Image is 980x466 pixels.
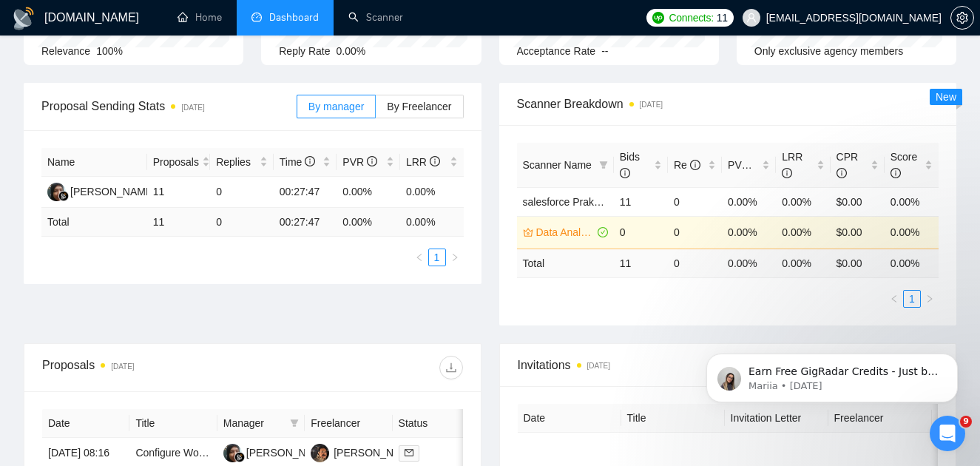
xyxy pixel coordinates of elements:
[782,151,802,179] span: LRR
[925,294,934,303] span: right
[47,185,155,197] a: LL[PERSON_NAME]
[446,249,464,266] li: Next Page
[950,6,974,30] button: setting
[831,187,885,216] td: $0.00
[885,290,903,308] li: Previous Page
[337,177,400,208] td: 0.00%
[614,216,668,249] td: 0
[951,12,973,24] span: setting
[135,447,387,459] a: Configure WooCommerce with Salesforce Sales Cloud
[746,13,757,23] span: user
[290,419,299,428] span: filter
[41,208,147,237] td: Total
[668,216,722,249] td: 0
[936,91,956,103] span: New
[782,168,792,178] span: info-circle
[517,249,614,277] td: Total
[536,224,595,240] a: Data Analytics Sandip Active
[269,11,319,24] span: Dashboard
[439,356,463,379] button: download
[41,97,297,115] span: Proposal Sending Stats
[147,148,211,177] th: Proposals
[523,159,592,171] span: Scanner Name
[41,148,147,177] th: Name
[210,208,274,237] td: 0
[620,151,640,179] span: Bids
[776,249,830,277] td: 0.00 %
[684,323,980,426] iframe: Intercom notifications message
[246,445,331,461] div: [PERSON_NAME]
[70,183,155,200] div: [PERSON_NAME]
[596,154,611,176] span: filter
[406,156,440,168] span: LRR
[462,412,477,434] span: filter
[717,10,728,26] span: 11
[58,191,69,201] img: gigradar-bm.png
[614,249,668,277] td: 11
[234,452,245,462] img: gigradar-bm.png
[652,12,664,24] img: upwork-logo.png
[640,101,663,109] time: [DATE]
[337,208,400,237] td: 0.00 %
[776,187,830,216] td: 0.00%
[885,187,939,216] td: 0.00%
[42,356,252,379] div: Proposals
[921,290,939,308] button: right
[429,249,445,266] a: 1
[831,249,885,277] td: $ 0.00
[668,187,722,216] td: 0
[217,409,305,438] th: Manager
[776,216,830,249] td: 0.00%
[960,416,972,428] span: 9
[728,159,763,171] span: PVR
[400,177,464,208] td: 0.00%
[111,362,134,371] time: [DATE]
[891,168,901,178] span: info-circle
[367,156,377,166] span: info-circle
[518,356,939,374] span: Invitations
[410,249,428,266] button: left
[279,45,330,57] span: Reply Rate
[129,409,217,438] th: Title
[722,216,776,249] td: 0.00%
[153,154,199,170] span: Proposals
[620,168,630,178] span: info-circle
[668,249,722,277] td: 0
[399,415,459,431] span: Status
[280,156,315,168] span: Time
[428,249,446,266] li: 1
[223,444,242,462] img: LL
[334,445,419,461] div: [PERSON_NAME]
[210,177,274,208] td: 0
[831,216,885,249] td: $0.00
[178,11,222,24] a: homeHome
[96,45,123,57] span: 100%
[216,154,257,170] span: Replies
[587,362,610,370] time: [DATE]
[930,416,965,451] iframe: Intercom live chat
[440,362,462,374] span: download
[47,183,66,201] img: LL
[147,208,211,237] td: 11
[669,10,713,26] span: Connects:
[904,291,920,307] a: 1
[754,45,904,57] span: Only exclusive agency members
[147,177,211,208] td: 11
[305,156,315,166] span: info-circle
[430,156,440,166] span: info-circle
[903,290,921,308] li: 1
[210,148,274,177] th: Replies
[274,177,337,208] td: 00:27:47
[287,412,302,434] span: filter
[885,249,939,277] td: 0.00 %
[42,409,129,438] th: Date
[274,208,337,237] td: 00:27:47
[387,101,451,112] span: By Freelancer
[311,444,329,462] img: PK
[311,446,419,458] a: PK[PERSON_NAME]
[410,249,428,266] li: Previous Page
[523,196,641,208] a: salesforce Prakash Active
[621,404,725,433] th: Title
